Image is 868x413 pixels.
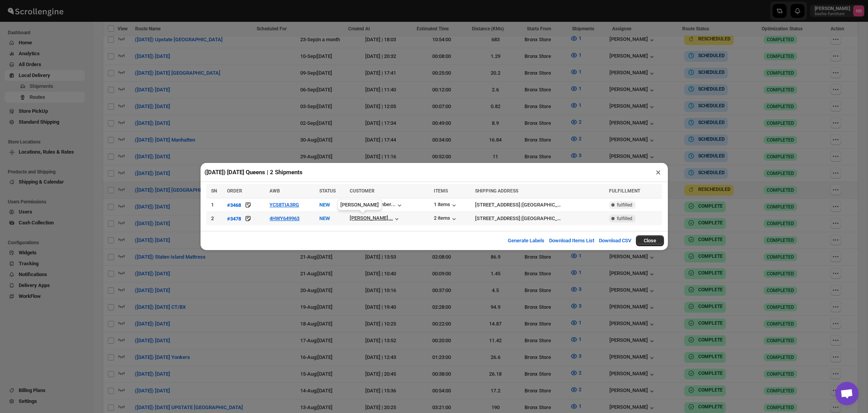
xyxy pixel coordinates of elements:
span: NEW [319,202,330,208]
span: ITEMS [434,188,448,194]
div: | [475,201,604,209]
span: fulfilled [617,215,632,222]
div: [PERSON_NAME]... [350,215,393,221]
button: Close [636,235,664,246]
button: × [653,167,664,178]
button: YCS8TIA3RG [269,202,299,208]
span: SHIPPING ADDRESS [475,188,518,194]
div: [GEOGRAPHIC_DATA] [522,215,563,222]
td: 2 [206,212,225,226]
div: [STREET_ADDRESS] [475,201,520,209]
span: STATUS [319,188,336,194]
h2: ([DATE]) [DATE] Queens | 2 Shipments [204,168,303,176]
div: Sawekay Chamber... [350,201,396,207]
div: | [475,215,604,222]
td: 1 [206,198,225,212]
span: NEW [319,215,330,221]
button: #3468 [227,201,241,209]
div: [STREET_ADDRESS] [475,215,520,222]
button: Generate Labels [503,233,549,248]
button: Download Items List [544,233,599,248]
span: SN [211,188,217,194]
span: FULFILLMENT [609,188,640,194]
button: 2 items [434,215,458,223]
button: [PERSON_NAME]... [350,215,401,223]
button: Sawekay Chamber... [350,201,403,209]
span: fulfilled [617,202,632,208]
a: Open chat [835,382,859,405]
button: Download CSV [594,233,636,248]
button: #3478 [227,215,241,222]
div: #3468 [227,202,241,208]
span: CUSTOMER [350,188,375,194]
span: AWB [269,188,280,194]
button: 4HWY649963 [269,215,299,221]
div: #3478 [227,216,241,222]
button: 1 items [434,201,458,209]
span: ORDER [227,188,242,194]
div: [GEOGRAPHIC_DATA] [522,201,563,209]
